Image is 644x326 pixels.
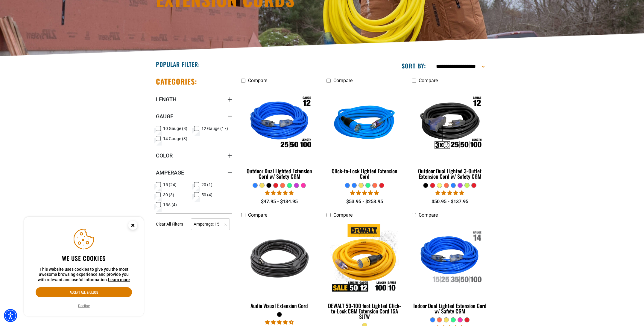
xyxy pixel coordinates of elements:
[241,221,318,312] a: black Audio Visual Extension Cord
[265,190,294,196] span: 4.81 stars
[412,198,488,205] div: $50.95 - $137.95
[326,168,403,179] div: Click-to-Lock Lighted Extension Cord
[201,183,212,187] span: 20 (1)
[156,221,186,227] a: Clear All Filters
[326,221,403,323] a: DEWALT 50-100 foot Lighted Click-to-Lock CGM Extension Cord 15A SJTW DEWALT 50-100 foot Lighted C...
[419,212,438,218] span: Compare
[412,89,487,158] img: Outdoor Dual Lighted 3-Outlet Extension Cord w/ Safety CGM
[333,212,353,218] span: Compare
[156,152,173,159] span: Color
[412,224,487,293] img: Indoor Dual Lighted Extension Cord w/ Safety CGM
[36,254,132,262] h2: We use cookies
[156,77,197,86] h2: Categories:
[241,198,318,205] div: $47.95 - $134.95
[191,218,230,230] span: Amperage: 15
[122,217,144,235] button: Close this option
[265,319,294,325] span: 4.73 stars
[402,62,426,70] label: Sort by:
[201,193,212,197] span: 50 (4)
[412,221,488,317] a: Indoor Dual Lighted Extension Cord w/ Safety CGM Indoor Dual Lighted Extension Cord w/ Safety CGM
[326,86,403,183] a: blue Click-to-Lock Lighted Extension Cord
[156,164,232,181] summary: Amperage
[412,86,488,183] a: Outdoor Dual Lighted 3-Outlet Extension Cord w/ Safety CGM Outdoor Dual Lighted 3-Outlet Extensio...
[4,309,17,322] div: Accessibility Menu
[163,203,177,207] span: 15A (4)
[327,89,402,158] img: blue
[156,147,232,164] summary: Color
[156,108,232,125] summary: Gauge
[76,303,92,309] button: Decline
[241,168,318,179] div: Outdoor Dual Lighted Extension Cord w/ Safety CGM
[36,287,132,297] button: Accept all & close
[163,126,187,131] span: 10 Gauge (8)
[326,198,403,205] div: $53.95 - $253.95
[327,224,402,293] img: DEWALT 50-100 foot Lighted Click-to-Lock CGM Extension Cord 15A SJTW
[156,96,177,103] span: Length
[201,126,228,131] span: 12 Gauge (17)
[419,78,438,83] span: Compare
[36,267,132,283] p: This website uses cookies to give you the most awesome browsing experience and provide you with r...
[156,169,184,176] span: Amperage
[163,137,187,141] span: 14 Gauge (3)
[108,277,130,282] a: This website uses cookies to give you the most awesome browsing experience and provide you with r...
[435,190,464,196] span: 4.80 stars
[326,303,403,319] div: DEWALT 50-100 foot Lighted Click-to-Lock CGM Extension Cord 15A SJTW
[241,86,318,183] a: Outdoor Dual Lighted Extension Cord w/ Safety CGM Outdoor Dual Lighted Extension Cord w/ Safety CGM
[24,217,144,317] aside: Cookie Consent
[248,78,267,83] span: Compare
[350,190,379,196] span: 4.87 stars
[412,303,488,314] div: Indoor Dual Lighted Extension Cord w/ Safety CGM
[242,89,317,158] img: Outdoor Dual Lighted Extension Cord w/ Safety CGM
[242,224,317,293] img: black
[156,91,232,108] summary: Length
[156,113,173,120] span: Gauge
[412,168,488,179] div: Outdoor Dual Lighted 3-Outlet Extension Cord w/ Safety CGM
[191,221,230,227] a: Amperage: 15
[241,303,318,308] div: Audio Visual Extension Cord
[156,222,183,226] span: Clear All Filters
[163,193,174,197] span: 30 (3)
[163,183,177,187] span: 15 (24)
[248,212,267,218] span: Compare
[333,78,353,83] span: Compare
[156,60,200,68] h2: Popular Filter:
